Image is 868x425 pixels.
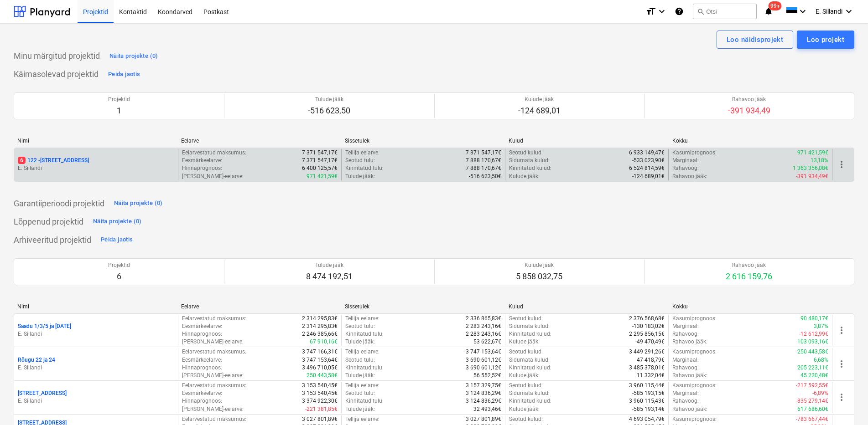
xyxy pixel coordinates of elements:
p: 2 295 856,15€ [629,330,665,338]
p: Tellija eelarve : [345,382,379,389]
p: Rahavoo jääk : [672,338,707,346]
div: Loo näidisprojekt [727,34,783,46]
p: 11 332,04€ [637,372,665,379]
p: Eesmärkeelarve : [182,157,222,164]
p: 7 888 170,67€ [466,164,501,172]
p: 3 747 153,64€ [466,348,501,356]
button: Loo näidisprojekt [717,31,793,49]
div: Kulud [509,303,665,310]
p: 3 960 115,43€ [629,397,665,405]
p: Eelarvestatud maksumus : [182,415,246,423]
p: 250 443,58€ [797,348,828,356]
p: -124 689,01€ [632,173,665,180]
p: 6 [108,271,130,282]
i: notifications [764,6,773,17]
p: Hinnaprognoos : [182,330,222,338]
p: Sidumata kulud : [509,323,550,330]
p: 250 443,58€ [307,372,338,379]
p: Kinnitatud kulud : [509,164,551,172]
p: 3 496 710,05€ [302,364,338,372]
p: Eelarvestatud maksumus : [182,315,246,323]
p: Rahavoog : [672,364,699,372]
p: 3,87% [814,323,828,330]
p: Kinnitatud tulu : [345,330,384,338]
i: keyboard_arrow_down [843,6,854,17]
p: [PERSON_NAME]-eelarve : [182,405,244,413]
p: -516 623,50 [308,105,350,116]
p: 3 153 540,45€ [302,389,338,397]
p: 3 124 836,29€ [466,389,501,397]
p: Seotud kulud : [509,415,543,423]
div: 6122 -[STREET_ADDRESS]E. Sillandi [18,157,174,172]
button: Näita projekte (0) [112,196,165,211]
p: Tellija eelarve : [345,348,379,356]
button: Otsi [693,4,757,19]
p: [PERSON_NAME]-eelarve : [182,338,244,346]
p: 971 421,59€ [797,149,828,157]
i: format_size [645,6,656,17]
p: 7 888 170,67€ [466,157,501,164]
p: Projektid [108,96,130,103]
p: 1 363 356,08€ [793,164,828,172]
p: 3 027 801,89€ [466,415,501,423]
p: Seotud kulud : [509,149,543,157]
p: 6 524 814,59€ [629,164,665,172]
p: Kinnitatud tulu : [345,397,384,405]
div: Peida jaotis [101,235,133,245]
p: Arhiveeritud projektid [14,235,91,246]
div: Sissetulek [345,303,501,310]
span: more_vert [836,159,847,170]
p: 7 371 547,17€ [466,149,501,157]
p: 6 933 149,47€ [629,149,665,157]
p: -217 592,55€ [796,382,828,389]
p: 13,18% [811,157,828,164]
div: Loo projekt [807,34,844,46]
p: Saadu 1/3/5 ja [DATE] [18,323,71,330]
p: 7 371 547,17€ [302,149,338,157]
i: keyboard_arrow_down [797,6,808,17]
p: 67 910,16€ [310,338,338,346]
p: Seotud tulu : [345,323,375,330]
p: 3 485 378,01€ [629,364,665,372]
p: 122 - [STREET_ADDRESS] [18,157,89,164]
p: 4 693 054,79€ [629,415,665,423]
i: Abikeskus [675,6,684,17]
p: 47 418,79€ [637,356,665,364]
p: 617 686,60€ [797,405,828,413]
p: Eesmärkeelarve : [182,356,222,364]
p: Tulude jääk : [345,338,375,346]
p: Marginaal : [672,323,699,330]
p: Tellija eelarve : [345,315,379,323]
div: [STREET_ADDRESS]E. Sillandi [18,389,174,405]
div: Näita projekte (0) [109,51,158,61]
div: Rõugu 22 ja 24E. Sillandi [18,356,174,372]
p: Kulude jääk : [509,372,540,379]
p: 5 858 032,75 [516,271,562,282]
p: Rahavoog : [672,397,699,405]
p: Tulude jääk [308,96,350,103]
p: Kulude jääk : [509,173,540,180]
p: 2 616 159,76 [726,271,772,282]
p: Eesmärkeelarve : [182,323,222,330]
p: Marginaal : [672,389,699,397]
p: Tulude jääk : [345,372,375,379]
p: Tulude jääk : [345,173,375,180]
p: -391 934,49€ [796,173,828,180]
p: 2 376 568,68€ [629,315,665,323]
p: 3 157 329,75€ [466,382,501,389]
p: Rahavoo jääk [726,261,772,269]
p: -12 612,99€ [799,330,828,338]
div: Saadu 1/3/5 ja [DATE]E. Sillandi [18,323,174,338]
span: E. Sillandi [816,8,842,15]
p: 56 552,52€ [473,372,501,379]
p: Seotud tulu : [345,389,375,397]
p: 3 960 115,44€ [629,382,665,389]
p: Eelarvestatud maksumus : [182,149,246,157]
p: Minu märgitud projektid [14,51,100,61]
p: Rahavoo jääk : [672,405,707,413]
p: Kasumiprognoos : [672,149,717,157]
p: Kinnitatud tulu : [345,364,384,372]
button: Peida jaotis [106,67,142,82]
p: Kulude jääk : [509,338,540,346]
div: Kokku [672,138,829,144]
